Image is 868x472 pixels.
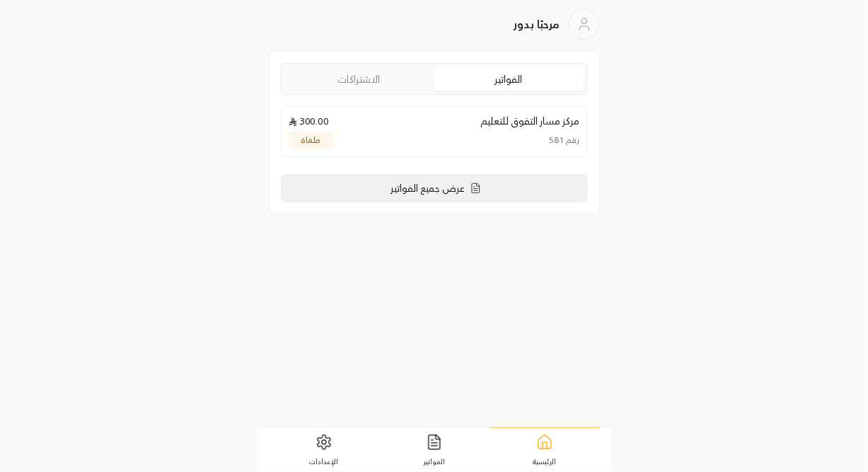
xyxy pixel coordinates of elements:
a: مركز مسار التفوق للتعليم300.00 رقم 581ملغاة [281,106,588,157]
a: الاشتراكات [284,67,434,91]
p: 300.00 [289,114,330,128]
p: مركز مسار التفوق للتعليم [481,114,580,128]
a: الإعدادات [269,428,379,472]
span: الإعدادات [309,456,338,466]
p: عرض جميع الفواتير [391,181,465,195]
span: رقم 581 [550,134,580,146]
span: الرئيسية [533,456,556,466]
span: ملغاة [301,135,320,144]
a: الفواتير [434,67,584,91]
a: عرض جميع الفواتير [281,174,588,202]
a: الفواتير [379,428,490,472]
span: الفواتير [423,456,445,466]
h2: مرحبًا بدور [514,16,560,33]
a: الرئيسية [490,427,600,472]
